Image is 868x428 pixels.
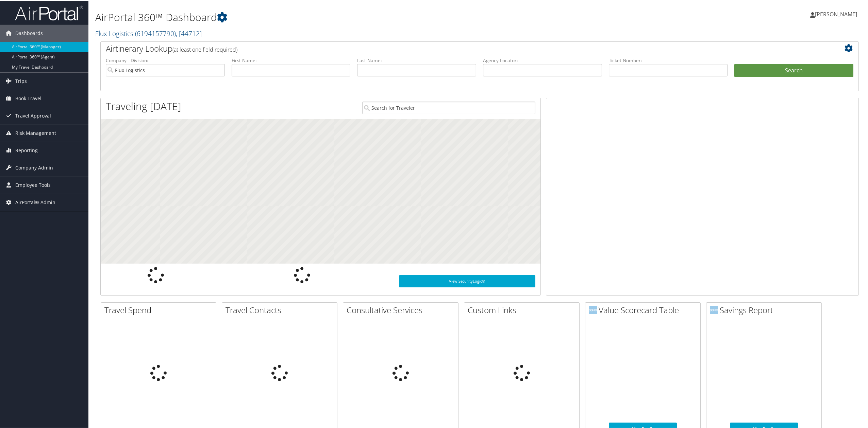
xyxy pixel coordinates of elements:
[15,124,56,141] span: Risk Management
[710,305,718,314] img: domo-logo.png
[15,72,27,89] span: Trips
[135,28,176,37] span: ( 6194157790 )
[734,63,853,77] button: Search
[15,89,41,106] span: Book Travel
[810,3,864,24] a: [PERSON_NAME]
[15,141,38,158] span: Reporting
[232,56,351,63] label: First Name:
[15,159,53,176] span: Company Admin
[106,56,225,63] label: Company - Division:
[106,99,181,113] h1: Traveling [DATE]
[815,10,857,17] span: [PERSON_NAME]
[362,101,535,113] input: Search for Traveler
[172,45,237,53] span: (at least one field required)
[104,304,216,315] h2: Travel Spend
[15,4,83,20] img: airportal-logo.png
[468,304,579,315] h2: Custom Links
[710,304,821,315] h2: Savings Report
[95,10,608,24] h1: AirPortal 360™ Dashboard
[106,42,790,54] h2: Airtinerary Lookup
[176,28,202,37] span: , [ 44712 ]
[347,304,458,315] h2: Consultative Services
[15,176,51,193] span: Employee Tools
[15,107,51,124] span: Travel Approval
[399,274,535,287] a: View SecurityLogic®
[15,193,55,210] span: AirPortal® Admin
[589,305,597,314] img: domo-logo.png
[589,304,700,315] h2: Value Scorecard Table
[357,56,476,63] label: Last Name:
[15,24,43,41] span: Dashboards
[483,56,602,63] label: Agency Locator:
[226,304,337,315] h2: Travel Contacts
[95,28,202,37] a: Flux Logistics
[609,56,728,63] label: Ticket Number:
